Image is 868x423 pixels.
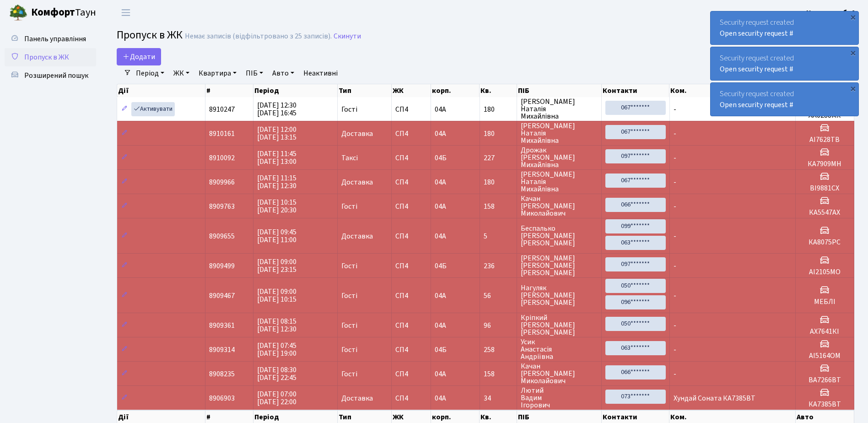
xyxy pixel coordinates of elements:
[674,369,676,379] span: -
[521,146,598,168] span: Дрожак [PERSON_NAME] Михайлівна
[484,154,513,162] span: 227
[257,316,297,334] span: [DATE] 08:15 [DATE] 12:30
[24,52,69,62] span: Пропуск в ЖК
[484,233,513,240] span: 5
[521,255,598,277] span: [PERSON_NAME] [PERSON_NAME] [PERSON_NAME]
[341,292,357,299] span: Гості
[435,393,446,403] span: 04А
[521,98,598,120] span: [PERSON_NAME] Наталія Михайлівна
[484,262,513,270] span: 236
[395,322,427,329] span: СП4
[341,395,373,402] span: Доставка
[300,65,341,81] a: Неактивні
[5,48,96,66] a: Пропуск в ЖК
[24,70,88,81] span: Розширений пошук
[435,153,447,163] span: 04Б
[484,203,513,210] span: 158
[341,346,357,353] span: Гості
[341,179,373,186] span: Доставка
[799,208,850,217] h5: КА5547АХ
[395,370,427,378] span: СП4
[209,104,235,114] span: 8910247
[209,129,235,139] span: 8910161
[720,64,793,74] a: Open security request #
[170,65,193,81] a: ЖК
[395,395,427,402] span: СП4
[484,346,513,353] span: 258
[521,171,598,193] span: [PERSON_NAME] Наталія Михайлівна
[799,238,850,247] h5: КА8075РС
[117,48,161,65] a: Додати
[257,227,297,245] span: [DATE] 09:45 [DATE] 11:00
[31,5,75,20] b: Комфорт
[257,125,297,142] span: [DATE] 12:00 [DATE] 13:15
[209,369,235,379] span: 8908235
[185,32,332,41] div: Немає записів (відфільтровано з 25 записів).
[257,341,297,358] span: [DATE] 07:45 [DATE] 19:00
[395,262,427,270] span: СП4
[257,287,297,304] span: [DATE] 09:00 [DATE] 10:15
[799,298,850,306] h5: МЕБЛІ
[799,111,850,120] h5: АА6288МХ
[209,201,235,211] span: 8909763
[209,291,235,301] span: 8909467
[521,387,598,409] span: Лютий Вадим Ігорович
[848,84,857,93] div: ×
[395,154,427,162] span: СП4
[484,395,513,402] span: 34
[848,12,857,22] div: ×
[435,104,446,114] span: 04А
[395,106,427,113] span: СП4
[395,292,427,299] span: СП4
[195,65,240,81] a: Квартира
[435,320,446,331] span: 04А
[117,27,183,43] span: Пропуск в ЖК
[435,345,447,355] span: 04Б
[435,201,446,211] span: 04А
[480,84,517,97] th: Кв.
[806,8,857,18] b: Консьєрж б. 4.
[9,4,27,22] img: logo.png
[209,261,235,271] span: 8909499
[720,28,793,38] a: Open security request #
[799,184,850,193] h5: ВІ9881СХ
[674,261,676,271] span: -
[720,100,793,110] a: Open security request #
[209,153,235,163] span: 8910092
[257,257,297,275] span: [DATE] 09:00 [DATE] 23:15
[602,84,669,97] th: Контакти
[799,352,850,360] h5: АІ5164ОМ
[674,177,676,187] span: -
[209,231,235,241] span: 8909655
[257,173,297,191] span: [DATE] 11:15 [DATE] 12:30
[123,52,155,62] span: Додати
[484,322,513,329] span: 96
[341,154,358,162] span: Таксі
[799,400,850,409] h5: КА7385ВТ
[484,106,513,113] span: 180
[848,48,857,57] div: ×
[257,389,297,407] span: [DATE] 07:00 [DATE] 22:00
[395,233,427,240] span: СП4
[435,129,446,139] span: 04А
[799,327,850,336] h5: АХ7641КІ
[711,83,858,116] div: Security request created
[711,47,858,80] div: Security request created
[257,149,297,167] span: [DATE] 11:45 [DATE] 13:00
[711,11,858,44] div: Security request created
[334,32,361,41] a: Скинути
[435,231,446,241] span: 04А
[341,322,357,329] span: Гості
[341,370,357,378] span: Гості
[521,338,598,360] span: Усик Анастасія Андріївна
[31,5,96,21] span: Таун
[209,320,235,331] span: 8909361
[132,65,168,81] a: Період
[209,177,235,187] span: 8909966
[5,30,96,48] a: Панель управління
[806,7,857,18] a: Консьєрж б. 4.
[114,5,137,20] button: Переключити навігацію
[431,84,480,97] th: корп.
[484,179,513,186] span: 180
[484,130,513,137] span: 180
